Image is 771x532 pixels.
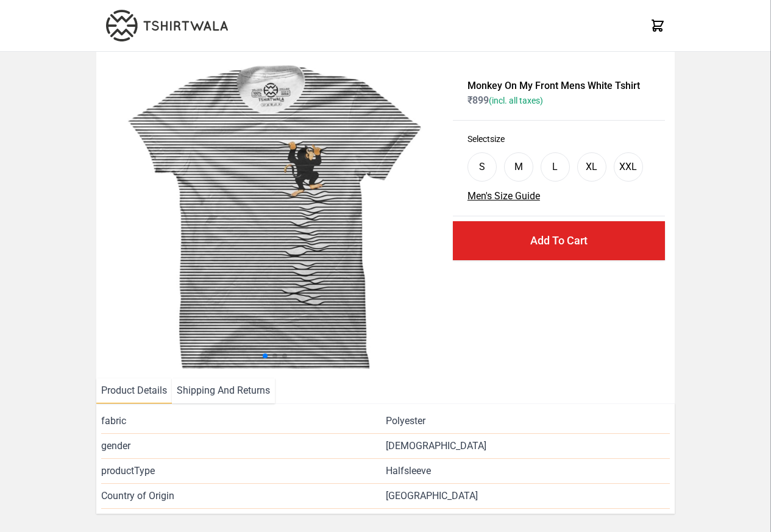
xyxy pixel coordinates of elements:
[386,464,431,478] span: Halfsleeve
[552,160,558,174] div: L
[106,62,443,369] img: monkey-climbing.jpg
[101,489,385,503] span: Country of Origin
[386,489,670,503] span: [GEOGRAPHIC_DATA]
[172,378,275,403] li: Shipping And Returns
[96,378,172,403] li: Product Details
[467,189,540,204] button: Men's Size Guide
[467,79,650,93] h1: Monkey On My Front Mens White Tshirt
[386,439,486,453] span: [DEMOGRAPHIC_DATA]
[106,10,228,41] img: TW-LOGO-400-104.png
[479,160,485,174] div: S
[619,160,637,174] div: XXL
[514,160,523,174] div: M
[467,94,543,106] span: ₹ 899
[467,133,650,145] h3: Select size
[586,160,597,174] div: XL
[489,96,543,105] span: (incl. all taxes)
[101,464,385,478] span: productType
[101,439,385,453] span: gender
[386,414,425,428] span: Polyester
[453,221,665,260] button: Add To Cart
[101,414,385,428] span: fabric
